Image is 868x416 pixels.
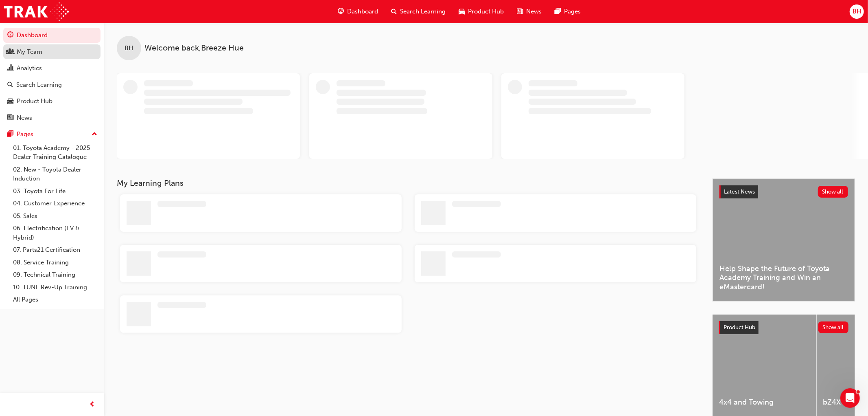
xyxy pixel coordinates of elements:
[347,7,378,16] span: Dashboard
[7,131,13,138] span: pages-icon
[724,188,755,195] span: Latest News
[331,3,385,20] a: guage-iconDashboard
[517,7,523,17] span: news-icon
[7,32,13,39] span: guage-icon
[452,3,510,20] a: car-iconProduct Hub
[3,110,101,125] a: News
[10,142,101,163] a: 01. Toyota Academy - 2025 Dealer Training Catalogue
[10,210,101,222] a: 05. Sales
[117,178,700,188] h3: My Learning Plans
[724,324,755,331] span: Product Hub
[719,264,848,292] span: Help Shape the Future of Toyota Academy Training and Win an eMastercard!
[3,26,101,127] button: DashboardMy TeamAnalyticsSearch LearningProduct HubNews
[853,7,861,16] span: BH
[4,2,69,21] img: Trak
[10,163,101,185] a: 02. New - Toyota Dealer Induction
[719,321,848,334] a: Product HubShow all
[548,3,587,20] a: pages-iconPages
[526,7,542,16] span: News
[564,7,581,16] span: Pages
[144,44,244,53] span: Welcome back , Breeze Hue
[10,185,101,198] a: 03. Toyota For Life
[125,44,133,53] span: BH
[16,80,62,90] div: Search Learning
[10,293,101,306] a: All Pages
[90,400,96,410] span: prev-icon
[818,321,849,333] button: Show all
[7,98,13,105] span: car-icon
[10,197,101,210] a: 04. Customer Experience
[3,61,101,76] a: Analytics
[3,28,101,43] a: Dashboard
[7,114,13,122] span: news-icon
[391,7,397,17] span: search-icon
[17,47,42,57] div: My Team
[338,7,344,17] span: guage-icon
[459,7,465,17] span: car-icon
[818,186,848,198] button: Show all
[850,4,864,19] button: BH
[510,3,548,20] a: news-iconNews
[400,7,446,16] span: Search Learning
[3,44,101,59] a: My Team
[7,81,13,89] span: search-icon
[10,256,101,269] a: 08. Service Training
[92,129,97,140] span: up-icon
[713,178,855,302] a: Latest NewsShow allHelp Shape the Future of Toyota Academy Training and Win an eMastercard!
[3,127,101,142] button: Pages
[7,65,13,72] span: chart-icon
[3,77,101,92] a: Search Learning
[719,185,848,198] a: Latest NewsShow all
[719,398,810,407] span: 4x4 and Towing
[385,3,452,20] a: search-iconSearch Learning
[17,64,42,73] div: Analytics
[7,48,13,56] span: people-icon
[840,388,860,408] iframe: Intercom live chat
[3,94,101,109] a: Product Hub
[10,222,101,244] a: 06. Electrification (EV & Hybrid)
[555,7,561,17] span: pages-icon
[468,7,504,16] span: Product Hub
[10,244,101,256] a: 07. Parts21 Certification
[10,269,101,281] a: 09. Technical Training
[17,97,52,106] div: Product Hub
[17,113,32,123] div: News
[10,281,101,294] a: 10. TUNE Rev-Up Training
[17,130,33,139] div: Pages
